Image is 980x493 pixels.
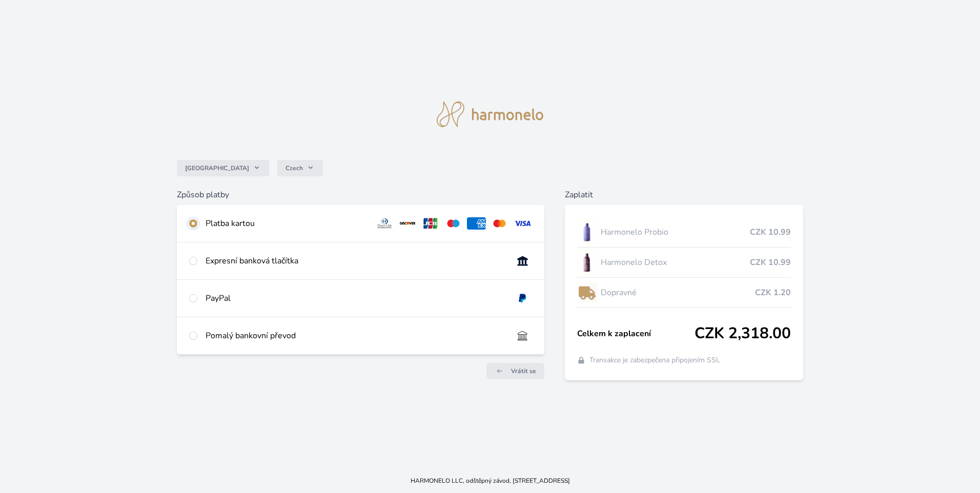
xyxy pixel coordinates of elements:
[577,250,597,275] img: DETOX_se_stinem_x-lo.jpg
[755,286,791,299] span: CZK 1.20
[206,330,505,342] div: Pomalý bankovní převod
[467,217,486,230] img: amex.svg
[577,327,695,340] span: Celkem k zaplacení
[185,164,249,172] span: [GEOGRAPHIC_DATA]
[513,217,532,230] img: visa.svg
[206,292,505,304] div: PayPal
[437,101,543,127] img: logo.svg
[750,256,791,269] span: CZK 10.99
[398,217,417,230] img: discover.svg
[206,255,505,267] div: Expresní banková tlačítka
[206,217,366,230] div: Platba kartou
[490,217,509,230] img: mc.svg
[577,280,597,305] img: delivery-lo.png
[375,217,394,230] img: diners.svg
[695,324,791,343] span: CZK 2,318.00
[577,219,597,245] img: CLEAN_PROBIO_se_stinem_x-lo.jpg
[285,164,303,172] span: Czech
[750,226,791,238] span: CZK 10.99
[511,367,536,375] span: Vrátit se
[421,217,440,230] img: jcb.svg
[486,363,544,379] a: Vrátit se
[513,292,532,304] img: paypal.svg
[444,217,463,230] img: maestro.svg
[277,160,323,176] button: Czech
[601,256,750,269] span: Harmonelo Detox
[513,330,532,342] img: bankTransfer_IBAN.svg
[601,286,755,299] span: Dopravné
[177,189,544,201] h6: Způsob platby
[565,189,803,201] h6: Zaplatit
[513,255,532,267] img: onlineBanking_CZ.svg
[589,355,720,365] span: Transakce je zabezpečena připojením SSL
[177,160,269,176] button: [GEOGRAPHIC_DATA]
[601,226,750,238] span: Harmonelo Probio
